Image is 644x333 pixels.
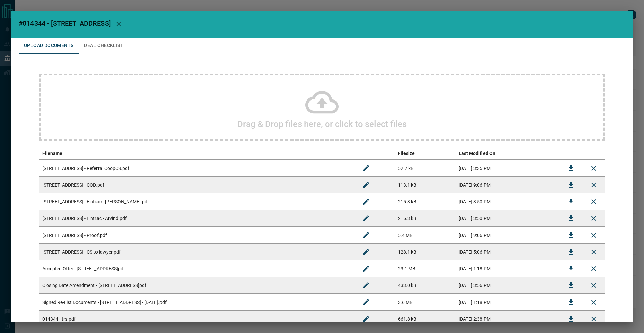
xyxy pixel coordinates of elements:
[39,294,355,311] td: Signed Re-List Documents - [STREET_ADDRESS] - [DATE].pdf
[586,277,602,293] button: Remove File
[395,311,455,327] td: 661.8 kB
[39,160,355,177] td: [STREET_ADDRESS] - Referral CoopCS.pdf
[395,147,455,160] th: Filesize
[358,227,374,243] button: Rename
[395,227,455,244] td: 5.4 MB
[39,227,355,244] td: [STREET_ADDRESS] - Proof.pdf
[586,311,602,327] button: Remove File
[395,294,455,311] td: 3.6 MB
[39,311,355,327] td: 014344 - trs.pdf
[358,294,374,310] button: Rename
[563,294,579,310] button: Download
[395,210,455,227] td: 215.3 kB
[358,244,374,260] button: Rename
[455,147,560,160] th: Last Modified On
[395,177,455,193] td: 113.1 kB
[455,311,560,327] td: [DATE] 2:38 PM
[586,177,602,193] button: Remove File
[39,177,355,193] td: [STREET_ADDRESS] - COD.pdf
[563,244,579,260] button: Download
[39,210,355,227] td: [STREET_ADDRESS] - Fintrac - Arvind.pdf
[455,210,560,227] td: [DATE] 3:50 PM
[586,194,602,210] button: Remove File
[358,210,374,226] button: Rename
[586,261,602,277] button: Remove File
[586,160,602,176] button: Remove File
[39,193,355,210] td: [STREET_ADDRESS] - Fintrac - [PERSON_NAME].pdf
[586,294,602,310] button: Remove File
[395,277,455,294] td: 433.0 kB
[237,119,407,129] h2: Drag & Drop files here, or click to select files
[455,193,560,210] td: [DATE] 3:50 PM
[79,38,129,54] button: Deal Checklist
[455,244,560,260] td: [DATE] 5:06 PM
[563,177,579,193] button: Download
[563,261,579,277] button: Download
[358,177,374,193] button: Rename
[586,244,602,260] button: Remove File
[586,210,602,226] button: Remove File
[355,147,395,160] th: edit column
[455,294,560,311] td: [DATE] 1:18 PM
[395,160,455,177] td: 52.7 kB
[560,147,582,160] th: download action column
[358,194,374,210] button: Rename
[358,277,374,293] button: Rename
[563,311,579,327] button: Download
[358,160,374,176] button: Rename
[455,227,560,244] td: [DATE] 9:06 PM
[39,74,605,141] div: Drag & Drop files here, or click to select files
[395,244,455,260] td: 128.1 kB
[39,277,355,294] td: Closing Date Amendment - [STREET_ADDRESS]pdf
[586,227,602,243] button: Remove File
[395,260,455,277] td: 23.1 MB
[455,260,560,277] td: [DATE] 1:18 PM
[455,277,560,294] td: [DATE] 3:56 PM
[39,260,355,277] td: Accepted Offer - [STREET_ADDRESS]pdf
[563,210,579,226] button: Download
[455,160,560,177] td: [DATE] 3:35 PM
[39,147,355,160] th: Filename
[395,193,455,210] td: 215.3 kB
[358,261,374,277] button: Rename
[19,19,111,27] span: #014344 - [STREET_ADDRESS]
[563,227,579,243] button: Download
[582,147,605,160] th: delete file action column
[563,194,579,210] button: Download
[563,160,579,176] button: Download
[19,38,79,54] button: Upload Documents
[563,277,579,293] button: Download
[358,311,374,327] button: Rename
[39,244,355,260] td: [STREET_ADDRESS] - CS to lawyer.pdf
[455,177,560,193] td: [DATE] 9:06 PM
